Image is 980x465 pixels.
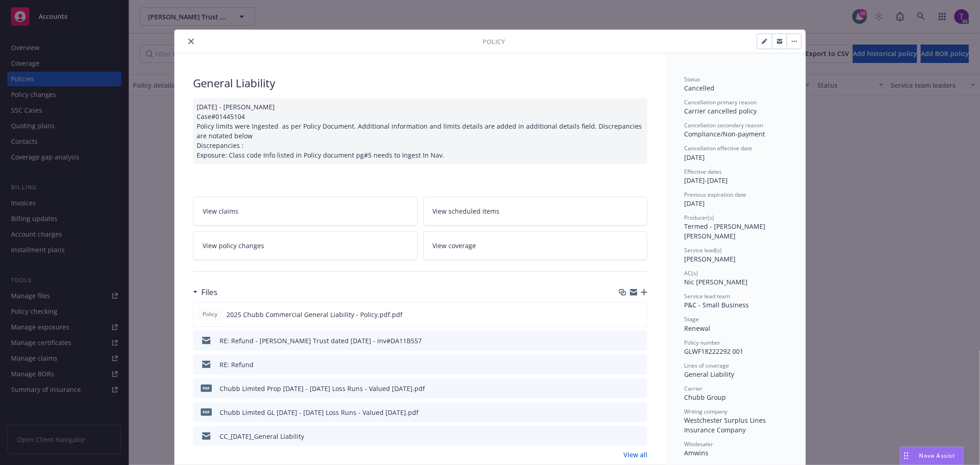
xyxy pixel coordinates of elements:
[193,231,418,260] a: View policy changes
[621,336,628,346] button: download file
[621,360,628,369] button: download file
[684,393,726,402] span: Chubb Group
[684,214,714,221] span: Producer(s)
[684,408,727,415] span: Writing company
[620,310,628,319] button: download file
[684,75,700,83] span: Status
[201,385,212,391] span: pdf
[623,450,647,459] a: View all
[684,255,736,263] span: [PERSON_NAME]
[900,447,963,465] button: Nova Assist
[684,168,787,185] div: [DATE] - [DATE]
[433,241,476,250] span: View coverage
[193,75,647,91] div: General Liability
[193,98,647,164] div: [DATE] - [PERSON_NAME] Case#01445104 Policy limits were Ingested as per Policy Document. Addition...
[220,384,425,393] div: Chubb Limited Prop [DATE] - [DATE] Loss Runs - Valued [DATE].pdf
[186,36,197,47] button: close
[220,431,304,441] div: CC_[DATE]_General Liability
[684,107,757,115] span: Carrier cancelled policy
[684,144,752,152] span: Cancellation effective date
[684,98,757,106] span: Cancellation primary reason
[901,447,912,465] div: Drag to move
[684,369,787,379] div: General Liability
[684,84,714,92] span: Cancelled
[684,385,702,392] span: Carrier
[684,246,722,254] span: Service lead(s)
[423,197,648,226] a: View scheduled items
[193,286,217,298] div: Files
[684,199,705,208] span: [DATE]
[635,310,643,319] button: preview file
[220,336,422,346] div: RE: Refund - [PERSON_NAME] Trust dated [DATE] - inv#DA11B557
[635,431,644,441] button: preview file
[201,286,217,298] h3: Files
[684,222,767,240] span: Termed - [PERSON_NAME] [PERSON_NAME]
[203,206,238,216] span: View claims
[635,384,644,393] button: preview file
[684,278,748,286] span: Nic [PERSON_NAME]
[621,431,628,441] button: download file
[220,360,254,369] div: RE: Refund
[684,448,708,457] span: Amwins
[201,408,212,415] span: pdf
[684,168,722,176] span: Effective dates
[684,130,765,138] span: Compliance/Non-payment
[201,310,219,318] span: Policy
[684,339,720,346] span: Policy number
[684,315,699,323] span: Stage
[684,324,710,333] span: Renewal
[684,191,746,198] span: Previous expiration date
[635,408,644,417] button: preview file
[193,197,418,226] a: View claims
[684,292,730,300] span: Service lead team
[919,452,956,459] span: Nova Assist
[684,301,749,309] span: P&C - Small Business
[621,384,628,393] button: download file
[684,153,705,162] span: [DATE]
[433,206,500,216] span: View scheduled items
[684,269,698,277] span: AC(s)
[684,362,729,369] span: Lines of coverage
[635,336,644,346] button: preview file
[423,231,648,260] a: View coverage
[684,416,768,434] span: Westchester Surplus Lines Insurance Company
[621,408,628,417] button: download file
[227,310,402,319] span: 2025 Chubb Commercial General Liability - Policy.pdf.pdf
[203,241,264,250] span: View policy changes
[482,37,505,46] span: Policy
[684,121,763,129] span: Cancellation secondary reason
[684,347,743,356] span: GLWF18222292 001
[220,408,419,417] div: Chubb Limited GL [DATE] - [DATE] Loss Runs - Valued [DATE].pdf
[635,360,644,369] button: preview file
[684,440,713,448] span: Wholesaler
